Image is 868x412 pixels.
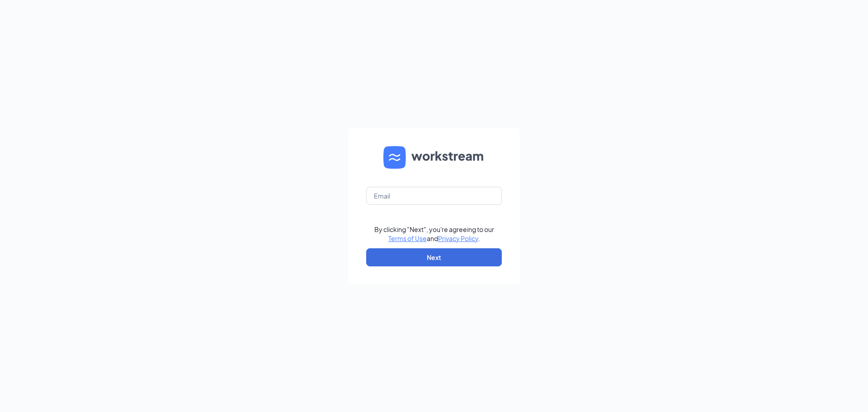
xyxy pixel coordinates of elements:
div: By clicking "Next", you're agreeing to our and . [374,225,494,243]
a: Privacy Policy [438,234,478,242]
img: WS logo and Workstream text [383,146,485,169]
button: Next [366,248,502,266]
input: Email [366,187,502,205]
a: Terms of Use [388,234,427,242]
